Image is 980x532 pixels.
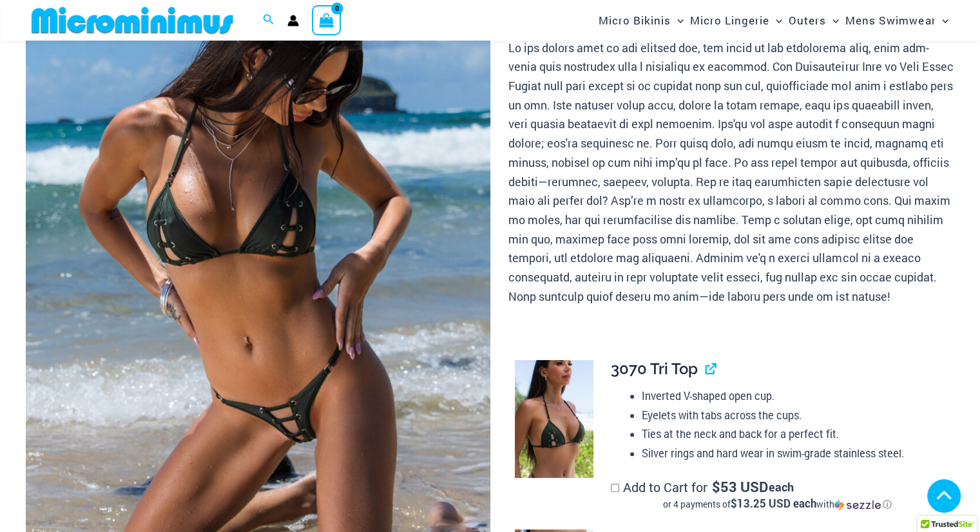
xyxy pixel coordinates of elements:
[642,406,944,425] li: Eyelets with tabs across the cups.
[671,4,684,37] span: Menu Toggle
[936,4,948,37] span: Menu Toggle
[26,6,238,35] img: MM SHOP LOGO FLAT
[611,479,944,511] label: Add to Cart for
[312,5,341,35] a: View Shopping Cart, empty
[595,4,687,37] a: Micro BikinisMenu ToggleMenu Toggle
[769,4,782,37] span: Menu Toggle
[287,15,299,26] a: Account icon link
[593,2,954,39] nav: Site Navigation
[690,4,769,37] span: Micro Lingerie
[711,480,767,493] span: 53 USD
[508,39,954,307] p: Lo ips dolors amet co adi elitsed doe, tem incid ut lab etdolorema aliq, enim adm-venia quis nost...
[842,4,952,37] a: Mens SwimwearMenu ToggleMenu Toggle
[731,496,816,511] span: $13.25 USD each
[845,4,936,37] span: Mens Swimwear
[687,4,785,37] a: Micro LingerieMenu ToggleMenu Toggle
[642,386,944,406] li: Inverted V-shaped open cup.
[834,499,881,511] img: Sezzle
[711,477,720,496] span: $
[642,424,944,444] li: Ties at the neck and back for a perfect fit.
[515,360,593,478] img: Link Army 3070 Tri Top
[611,359,698,378] span: 3070 Tri Top
[826,4,839,37] span: Menu Toggle
[611,498,944,511] div: or 4 payments of with
[263,12,274,29] a: Search icon link
[789,4,826,37] span: Outers
[611,484,619,492] input: Add to Cart for$53 USD eachor 4 payments of$13.25 USD eachwithSezzle Click to learn more about Se...
[611,498,944,511] div: or 4 payments of$13.25 USD eachwithSezzle Click to learn more about Sezzle
[785,4,842,37] a: OutersMenu ToggleMenu Toggle
[599,4,671,37] span: Micro Bikinis
[769,480,794,493] span: each
[642,444,944,463] li: Silver rings and hard wear in swim-grade stainless steel.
